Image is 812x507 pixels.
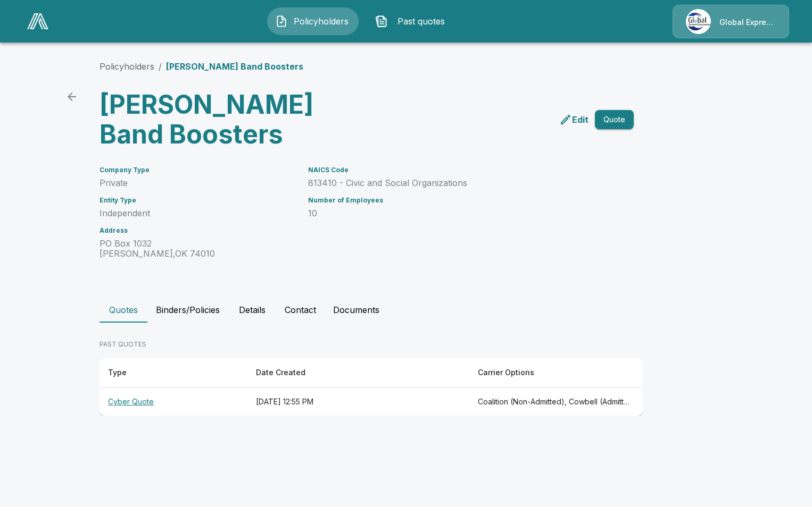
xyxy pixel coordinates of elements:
p: Private [100,178,295,188]
a: Policyholders [100,61,154,72]
h6: Address [100,227,295,234]
span: Policyholders [292,15,351,28]
th: Type [100,358,247,388]
button: Past quotes IconPast quotes [367,7,459,35]
p: 813410 - Civic and Social Organizations [308,178,608,188]
h6: NAICS Code [308,166,608,174]
p: PO Box 1032 [PERSON_NAME] , OK 74010 [100,239,295,259]
img: Past quotes Icon [375,15,388,28]
th: Date Created [247,358,469,388]
p: [PERSON_NAME] Band Boosters [166,60,303,73]
p: 10 [308,208,608,218]
img: AA Logo [27,13,48,29]
button: Documents [325,297,388,323]
button: Details [228,297,276,323]
button: Binders/Policies [147,297,228,323]
p: PAST QUOTES [100,340,642,349]
h3: [PERSON_NAME] Band Boosters [100,90,362,149]
p: Independent [100,208,295,218]
button: Contact [276,297,325,323]
button: Quote [595,110,634,130]
div: policyholder tabs [100,297,712,323]
button: Policyholders IconPolicyholders [267,7,359,35]
th: Coalition (Non-Admitted), Cowbell (Admitted), Cowbell (Non-Admitted), CFC (Admitted), Tokio Marin... [469,388,642,416]
th: Cyber Quote [100,388,247,416]
h6: Company Type [100,166,295,174]
a: back [61,86,82,107]
h6: Entity Type [100,197,295,204]
th: Carrier Options [469,358,642,388]
nav: breadcrumb [100,60,303,73]
img: Policyholders Icon [275,15,288,28]
a: edit [557,111,591,128]
p: Edit [572,113,589,126]
button: Quotes [100,297,147,323]
table: responsive table [100,358,642,416]
li: / [159,60,162,73]
span: Past quotes [392,15,451,28]
h6: Number of Employees [308,197,608,204]
th: [DATE] 12:55 PM [247,388,469,416]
